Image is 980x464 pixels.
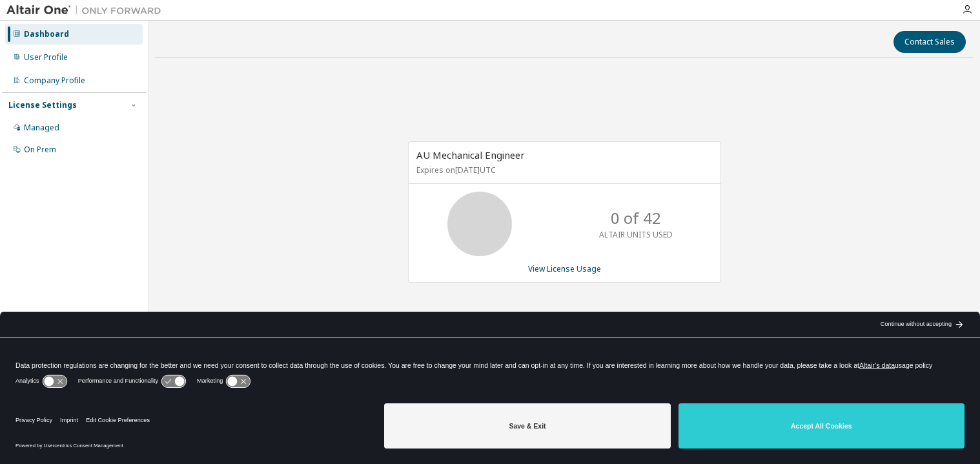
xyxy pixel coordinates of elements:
[24,123,59,133] div: Managed
[416,148,525,161] span: AU Mechanical Engineer
[893,31,966,53] button: Contact Sales
[24,145,56,155] div: On Prem
[24,29,69,39] div: Dashboard
[611,207,661,229] p: 0 of 42
[599,229,673,240] p: ALTAIR UNITS USED
[24,76,85,86] div: Company Profile
[6,4,168,17] img: Altair One
[24,52,68,63] div: User Profile
[528,263,601,274] a: View License Usage
[8,100,77,110] div: License Settings
[416,165,709,176] p: Expires on [DATE] UTC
